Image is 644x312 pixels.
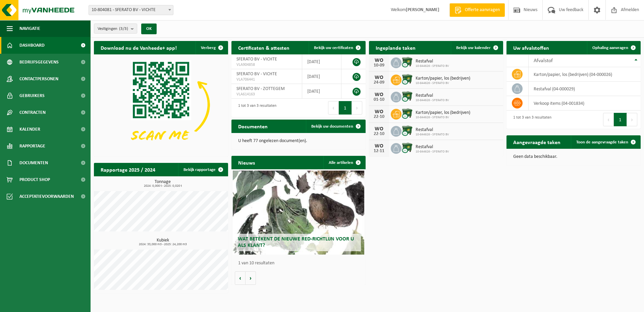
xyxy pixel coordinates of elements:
img: WB-1100-CU [401,74,413,85]
div: 1 tot 3 van 3 resultaten [510,112,551,127]
img: WB-1100-CU [401,125,413,136]
span: 10-844626 - SFERATO BV [416,116,470,120]
a: Toon de aangevraagde taken [571,135,640,149]
td: karton/papier, los (bedrijven) (04-000026) [529,67,641,82]
div: 22-10 [372,115,386,119]
button: 1 [339,101,352,115]
span: Offerte aanvragen [463,7,501,13]
h3: Kubiek [97,238,228,246]
span: Wat betekent de nieuwe RED-richtlijn voor u als klant? [238,236,354,248]
div: WO [372,109,386,115]
span: Rapportage [19,138,45,154]
span: SFERATO BV - VICHTE [236,72,277,77]
span: Bekijk uw kalender [456,46,491,50]
a: Bekijk rapportage [178,163,227,176]
button: 1 [614,113,627,126]
div: 01-10 [372,97,386,102]
h2: Rapportage 2025 / 2024 [94,163,162,176]
img: WB-1100-CU [401,56,413,68]
a: Offerte aanvragen [449,3,505,17]
a: Wat betekent de nieuwe RED-richtlijn voor u als klant? [233,171,364,255]
div: 22-10 [372,132,386,136]
span: VLA904858 [236,62,297,68]
span: 10-844626 - SFERATO BV [416,150,449,154]
span: 10-844626 - SFERATO BV [416,98,449,102]
span: Dashboard [19,37,45,54]
span: Restafval [416,144,449,150]
h2: Download nu de Vanheede+ app! [94,41,183,54]
a: Bekijk uw kalender [451,41,502,54]
td: restafval (04-000029) [529,82,641,96]
span: 10-844626 - SFERATO BV [416,64,449,68]
img: WB-1100-CU [401,108,413,119]
span: 10-804081 - SFERATO BV - VICHTE [89,5,173,15]
a: Bekijk uw documenten [306,120,365,133]
span: Gebruikers [19,87,45,104]
td: [DATE] [302,84,341,99]
span: Kalender [19,121,40,138]
button: OK [141,24,157,34]
img: WB-1100-CU [401,142,413,153]
td: [DATE] [302,54,341,69]
span: 10-844626 - SFERATO BV [416,81,470,85]
span: Karton/papier, los (bedrijven) [416,76,470,81]
h2: Uw afvalstoffen [506,41,556,54]
button: Verberg [196,41,227,54]
p: 1 van 10 resultaten [238,261,362,266]
span: Afvalstof [534,58,553,63]
span: Restafval [416,59,449,64]
p: U heeft 77 ongelezen document(en). [238,139,359,143]
span: Contracten [19,104,46,121]
button: Previous [603,113,614,126]
span: Navigatie [19,20,40,37]
h2: Certificaten & attesten [231,41,296,54]
div: 12-11 [372,149,386,153]
span: VLA614163 [236,92,297,97]
div: 1 tot 3 van 3 resultaten [235,100,276,115]
button: Volgende [246,271,256,285]
span: Bekijk uw certificaten [314,46,353,50]
span: Contactpersonen [19,71,58,87]
p: Geen data beschikbaar. [513,154,634,159]
span: Verberg [201,46,216,50]
div: 10-09 [372,63,386,68]
div: WO [372,58,386,63]
span: 10-804081 - SFERATO BV - VICHTE [89,5,173,15]
div: WO [372,143,386,149]
span: VLA706441 [236,77,297,82]
strong: [PERSON_NAME] [406,7,439,12]
button: Vorige [235,271,246,285]
div: WO [372,92,386,97]
span: Product Shop [19,171,50,188]
span: Ophaling aanvragen [592,46,628,50]
span: 2024: 33,000 m3 - 2025: 24,200 m3 [97,243,228,246]
div: WO [372,126,386,132]
span: Vestigingen [98,24,128,34]
button: Next [627,113,637,126]
span: Restafval [416,93,449,98]
h3: Tonnage [97,180,228,188]
img: WB-1100-CU [401,91,413,102]
span: 10-844626 - SFERATO BV [416,133,449,137]
h2: Nieuws [231,156,262,169]
span: Documenten [19,154,48,171]
button: Previous [328,101,339,115]
span: 2024: 0,000 t - 2025: 0,020 t [97,184,228,188]
span: Karton/papier, los (bedrijven) [416,110,470,116]
span: Bekijk uw documenten [311,124,353,129]
td: [DATE] [302,69,341,84]
td: verkoop items (04-001834) [529,96,641,110]
a: Alle artikelen [323,156,365,169]
button: Next [352,101,362,115]
button: Vestigingen(3/3) [94,24,137,34]
span: SFERATO BV - VICHTE [236,57,277,62]
img: Download de VHEPlus App [94,54,228,155]
span: SFERATO BV - ZOTTEGEM [236,86,285,91]
span: Restafval [416,127,449,133]
h2: Documenten [231,120,274,133]
count: (3/3) [119,27,128,31]
div: WO [372,75,386,80]
div: 24-09 [372,80,386,85]
span: Bedrijfsgegevens [19,54,59,71]
span: Acceptatievoorwaarden [19,188,74,205]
